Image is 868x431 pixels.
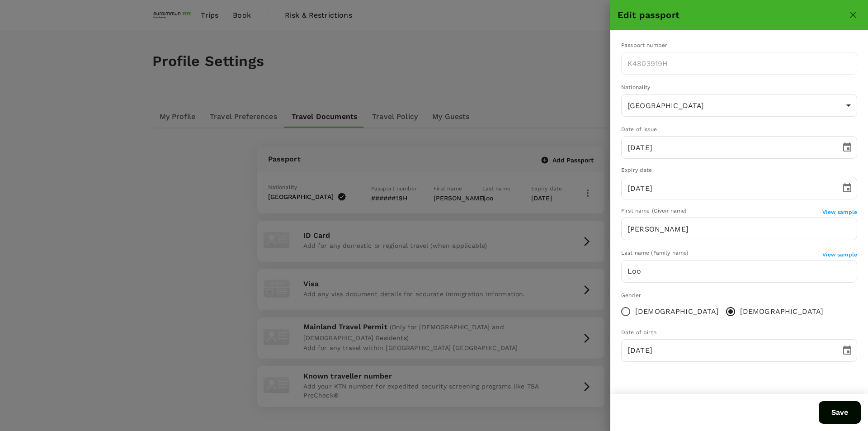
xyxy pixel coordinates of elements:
[819,401,861,424] button: Save
[740,306,824,317] span: [DEMOGRAPHIC_DATA]
[621,339,835,362] input: DD/MM/YYYY
[621,136,835,159] input: DD/MM/YYYY
[838,138,856,156] button: Choose date, selected date is Mar 6, 2024
[635,306,719,317] span: [DEMOGRAPHIC_DATA]
[621,166,857,175] div: Expiry date
[838,341,856,360] button: Choose date, selected date is Nov 14, 1981
[621,291,857,300] div: Gender
[822,251,857,258] span: View sample
[845,7,861,23] button: close
[621,249,822,258] div: Last name (Family name)
[621,83,857,92] div: Nationality
[621,207,822,216] div: First name (Given name)
[621,125,857,134] div: Date of issue
[621,177,835,199] input: DD/MM/YYYY
[838,179,856,197] button: Choose date, selected date is Mar 6, 2034
[621,328,857,337] div: Date of birth
[618,8,845,22] h6: Edit passport
[621,41,857,50] div: Passport number
[621,94,857,117] div: [GEOGRAPHIC_DATA]
[822,209,857,215] span: View sample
